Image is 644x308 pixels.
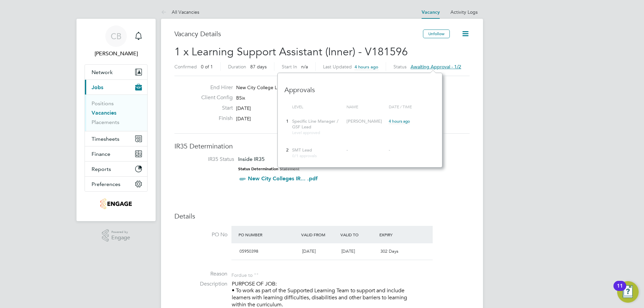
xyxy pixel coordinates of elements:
div: - [389,147,434,153]
span: Cameron Bishop [85,50,148,58]
h3: Vacancy Details [174,29,423,38]
span: 0/1 approvals [292,153,317,158]
span: [DATE] [236,105,251,111]
span: Awaiting approval - 1/2 [411,64,461,70]
a: CB[PERSON_NAME] [85,25,148,58]
label: End Hirer [196,84,233,91]
button: Network [85,65,147,79]
a: Vacancy [422,9,440,15]
span: Reports [92,166,111,172]
button: Reports [85,162,147,176]
a: Vacancies [92,110,116,116]
label: Finish [196,115,233,122]
label: Client Config [196,94,233,101]
span: Jobs [92,84,103,90]
label: Last Updated [323,64,352,70]
div: Name [345,101,387,113]
label: Status [393,64,407,70]
label: IR35 Status [181,156,234,163]
a: Positions [92,100,114,107]
a: Powered byEngage [102,229,130,242]
div: For due to "" [231,270,259,278]
div: Valid To [339,229,378,241]
img: jambo-logo-retina.png [100,198,131,209]
a: All Vacancies [161,9,199,15]
span: Powered by [111,229,130,235]
button: Unfollow [423,29,450,38]
button: Finance [85,146,147,161]
div: Valid From [300,229,339,241]
a: Placements [92,119,119,125]
span: 4 hours ago [355,64,378,70]
div: 11 [617,286,623,295]
a: Activity Logs [450,9,478,15]
button: Preferences [85,177,147,191]
span: BSix [236,95,245,101]
span: [DATE] [302,248,316,254]
button: Timesheets [85,131,147,146]
label: Confirmed [174,64,197,70]
div: 1 [284,115,290,128]
div: [PERSON_NAME] [346,119,385,124]
span: Network [92,69,113,75]
label: Duration [228,64,246,70]
span: n/a [301,64,308,70]
span: 87 days [250,64,267,70]
div: Date / time [387,101,435,113]
h3: IR35 Determination [174,142,470,150]
h3: Details [174,212,470,221]
span: Preferences [92,181,120,187]
label: Reason [174,270,227,278]
a: New City Colleges IR... .pdf [248,175,318,182]
span: 0 of 1 [201,64,213,70]
div: Expiry [378,229,417,241]
strong: Status Determination Statement [238,167,300,171]
a: Go to home page [85,198,148,209]
span: 302 Days [380,248,398,254]
span: Engage [111,235,130,241]
div: PO Number [237,229,300,241]
span: Inside IR35 [238,156,265,162]
div: - [346,147,385,153]
span: Timesheets [92,136,119,142]
button: Open Resource Center, 11 new notifications [617,281,639,303]
label: Description [174,281,227,288]
span: 05950398 [239,248,258,254]
span: 4 hours ago [389,118,410,124]
button: Jobs [85,80,147,95]
nav: Main navigation [76,19,156,221]
label: PO No [174,231,227,238]
span: [DATE] [236,116,251,122]
label: Start In [282,64,297,70]
label: Start [196,105,233,112]
div: Jobs [85,95,147,131]
span: CB [111,32,121,41]
span: 1 x Learning Support Assistant (Inner) - V181596 [174,45,408,58]
div: Level [290,101,345,113]
h3: Approvals [284,79,435,94]
span: Specific Line Manager / GSF Lead [292,118,338,130]
span: New City College Limited [236,84,290,90]
span: [DATE] [341,248,355,254]
div: 2 [284,144,290,157]
span: Finance [92,151,110,157]
span: Level approved [292,130,320,135]
span: SMT Lead [292,147,312,153]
